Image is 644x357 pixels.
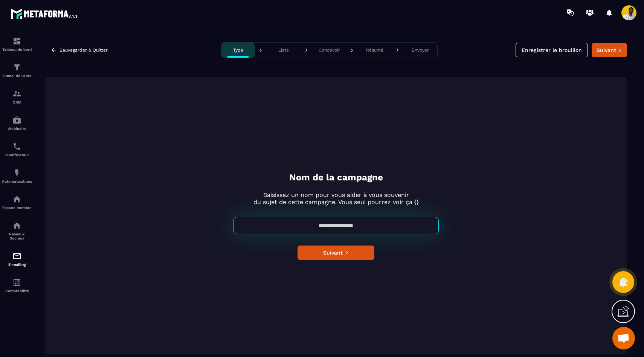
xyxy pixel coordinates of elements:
img: accountant [12,278,21,287]
img: automations [12,195,21,204]
img: formation [12,63,21,72]
img: scheduler [12,142,21,151]
a: accountantaccountantComptabilité [2,272,32,299]
button: Concevoir [312,43,346,58]
p: E-mailing [2,262,32,267]
p: Concevoir [319,47,340,53]
button: Liste [267,43,301,58]
button: Envoyer [403,43,437,58]
p: Tableau de bord [2,47,32,52]
p: Nom de la campagne [289,171,383,184]
p: Espace membre [2,206,32,210]
p: Comptabilité [2,289,32,293]
p: Réseaux Sociaux [2,232,32,240]
img: automations [12,168,21,177]
a: Ouvrir le chat [612,327,635,349]
button: Suivant [592,43,627,57]
p: Type [233,47,243,53]
a: formationformationCRM [2,84,32,110]
a: automationsautomationsAutomatisations [2,163,32,189]
a: formationformationTableau de bord [2,31,32,57]
button: Suivant [298,246,374,260]
a: social-networksocial-networkRéseaux Sociaux [2,215,32,246]
img: formation [12,89,21,98]
p: Résumé [366,47,383,53]
button: Sauvegarder & Quitter [45,43,113,57]
img: social-network [12,221,21,230]
img: formation [12,37,21,46]
p: CRM [2,100,32,104]
button: Résumé [358,43,392,58]
img: email [12,252,21,261]
a: automationsautomationsWebinaire [2,110,32,136]
p: Saisissez un nom pour vous aider à vous souvenir du sujet de cette campagne. Vous seul pourrez vo... [253,191,419,206]
p: Automatisations [2,179,32,183]
button: Enregistrer le brouillon [516,43,588,57]
p: Webinaire [2,127,32,131]
p: Planificateur [2,153,32,157]
img: logo [11,7,78,20]
p: Liste [278,47,289,53]
a: emailemailE-mailing [2,246,32,272]
button: Type [221,43,255,58]
a: formationformationTunnel de vente [2,57,32,84]
p: Tunnel de vente [2,74,32,78]
a: automationsautomationsEspace membre [2,189,32,215]
img: automations [12,116,21,125]
a: schedulerschedulerPlanificateur [2,136,32,163]
p: Envoyer [412,47,429,53]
